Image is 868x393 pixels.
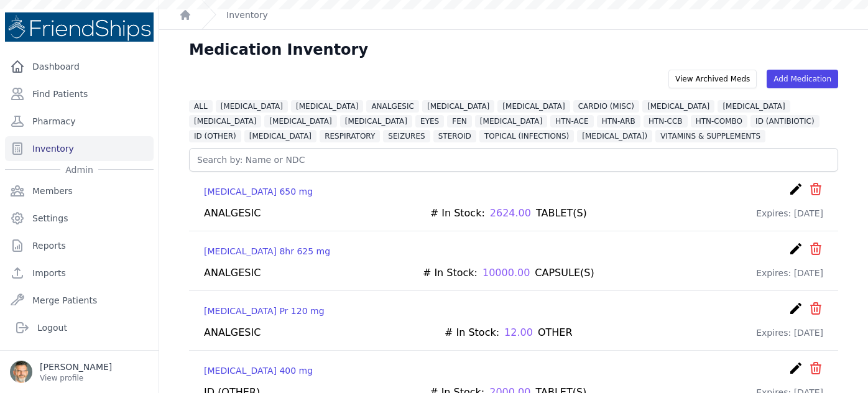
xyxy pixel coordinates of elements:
[204,325,261,340] div: ANALGESIC
[788,182,803,196] i: create
[5,12,154,42] img: Medical Missions EMR
[597,115,640,127] span: HTN-ARB
[189,148,838,172] input: Search by: Name or NDC
[10,315,149,340] a: Logout
[366,100,419,113] span: ANALGESIC
[767,70,838,88] a: Add Medication
[204,245,330,257] a: [MEDICAL_DATA] 8hr 625 mg
[447,115,471,127] span: FEN
[5,136,154,161] a: Inventory
[482,266,530,280] span: 10000.00
[189,130,241,142] span: ID (OTHER)
[430,206,587,221] div: # In Stock: TABLET(S)
[644,115,688,127] span: HTN-CCB
[422,100,494,113] span: [MEDICAL_DATA]
[216,100,288,113] span: [MEDICAL_DATA]
[423,266,594,280] div: # In Stock: CAPSULE(S)
[5,54,154,79] a: Dashboard
[788,301,803,320] a: create
[497,100,570,113] span: [MEDICAL_DATA]
[204,266,261,280] div: ANALGESIC
[788,361,803,380] a: create
[668,70,757,88] div: View Archived Meds
[5,81,154,106] a: Find Patients
[189,100,213,113] span: ALL
[204,206,261,221] div: ANALGESIC
[264,115,336,127] span: [MEDICAL_DATA]
[383,130,430,142] span: SEIZURES
[5,206,154,231] a: Settings
[788,241,803,256] i: create
[433,130,476,142] span: STEROID
[573,100,639,113] span: CARDIO (MISC)
[60,164,98,176] span: Admin
[291,100,363,113] span: [MEDICAL_DATA]
[655,130,765,142] span: VITAMINS & SUPPLEMENTS
[204,185,313,198] a: [MEDICAL_DATA] 650 mg
[756,325,823,340] div: Expires: [DATE]
[490,206,531,221] span: 2624.00
[189,115,261,127] span: [MEDICAL_DATA]
[577,130,652,142] span: [MEDICAL_DATA])
[445,325,573,340] div: # In Stock: OTHER
[504,325,533,340] span: 12.00
[40,361,112,373] p: [PERSON_NAME]
[5,288,154,313] a: Merge Patients
[5,178,154,203] a: Members
[189,40,368,60] h1: Medication Inventory
[642,100,714,113] span: [MEDICAL_DATA]
[750,115,819,127] span: ID (ANTIBIOTIC)
[244,130,316,142] span: [MEDICAL_DATA]
[415,115,444,127] span: EYES
[204,305,325,317] a: [MEDICAL_DATA] Pr 120 mg
[204,364,313,377] a: [MEDICAL_DATA] 400 mg
[718,100,790,113] span: [MEDICAL_DATA]
[10,361,149,383] a: [PERSON_NAME] View profile
[788,301,803,316] i: create
[320,130,380,142] span: RESPIRATORY
[788,241,803,261] a: create
[475,115,547,127] span: [MEDICAL_DATA]
[550,115,593,127] span: HTN-ACE
[756,266,823,280] div: Expires: [DATE]
[788,361,803,376] i: create
[5,261,154,285] a: Imports
[479,130,574,142] span: TOPICAL (INFECTIONS)
[756,206,823,221] div: Expires: [DATE]
[340,115,412,127] span: [MEDICAL_DATA]
[40,373,112,383] p: View profile
[788,182,803,201] a: create
[5,109,154,134] a: Pharmacy
[5,233,154,258] a: Reports
[226,9,268,21] a: Inventory
[691,115,747,127] span: HTN-COMBO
